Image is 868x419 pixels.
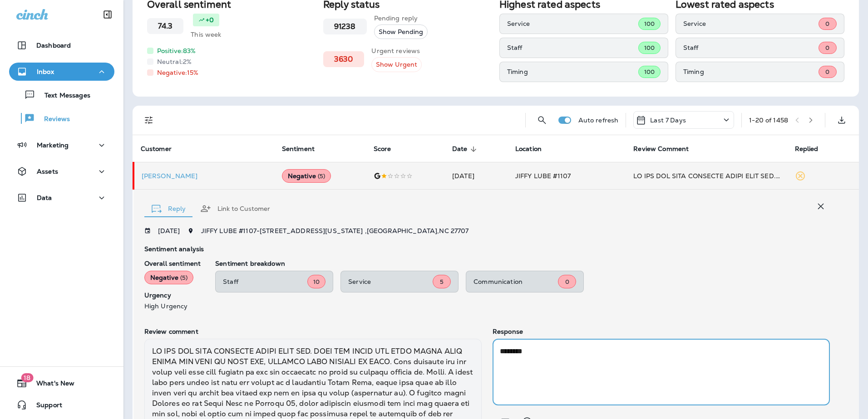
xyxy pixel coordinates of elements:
p: Service [683,20,819,27]
p: Review comment [144,328,482,335]
p: Staff [223,278,307,285]
button: Reply [144,192,193,225]
span: 100 [644,68,655,76]
button: Support [9,396,114,414]
p: Reviews [35,115,70,124]
span: Location [515,145,542,153]
p: Neutral: 2 % [157,57,192,66]
span: Review Comment [633,145,689,153]
span: 0 [825,68,829,76]
p: Assets [37,168,58,175]
span: 18 [21,373,33,382]
span: Sentiment [282,145,315,153]
h3: 74.3 [158,22,173,30]
button: Collapse Sidebar [95,5,120,24]
span: Customer [141,145,183,153]
div: 1 - 20 of 1458 [749,117,788,124]
button: Search Reviews [533,111,551,129]
span: JIFFY LUBE #1107 - [STREET_ADDRESS][US_STATE] , [GEOGRAPHIC_DATA] , NC 27707 [201,227,469,235]
p: Auto refresh [578,117,619,124]
div: Negative [144,271,194,284]
p: Staff [507,44,638,51]
span: Replied [795,145,819,153]
p: Last 7 Days [650,117,686,124]
p: Timing [507,68,638,75]
span: 10 [313,278,320,286]
p: Negative: 15 % [157,68,199,77]
span: Review Comment [633,145,700,153]
div: Negative [282,169,331,183]
p: [DATE] [158,227,180,234]
button: Data [9,189,114,207]
button: Inbox [9,63,114,81]
button: Filters [140,111,158,129]
span: 0 [825,44,829,52]
p: Data [37,194,52,201]
span: ( 5 ) [318,172,325,180]
span: Location [515,145,553,153]
div: DO NOT LET THIS LOCATION TOUCH YOUR CAR. THEY ARE SHADY AND WILL BREAK YOUR STUFF AND HIDE IT FRO... [633,171,780,180]
span: 100 [644,20,655,28]
span: Score [374,145,391,153]
span: Score [374,145,403,153]
button: Assets [9,162,114,180]
p: Text Messages [35,92,90,100]
h3: 91238 [334,22,356,31]
button: Link to Customer [193,192,277,225]
div: Click to view Customer Drawer [142,172,267,180]
p: Service [348,278,433,285]
p: High Urgency [144,302,201,310]
p: Response [493,328,830,335]
p: Urgent reviews [371,46,422,55]
p: Pending reply [374,14,428,23]
p: Urgency [144,292,201,299]
p: Timing [683,68,819,75]
span: 0 [565,278,569,286]
p: +0 [206,15,214,24]
p: Overall sentiment [144,260,201,267]
p: Dashboard [36,42,71,49]
p: Inbox [37,68,54,75]
p: Communication [473,278,558,285]
p: [PERSON_NAME] [142,172,267,180]
p: Service [507,20,638,27]
p: This week [191,30,221,39]
button: Text Messages [9,85,114,104]
span: What's New [27,380,74,390]
span: 100 [644,44,655,52]
p: Staff [683,44,819,51]
td: [DATE] [445,162,508,190]
button: Show Urgent [371,57,422,72]
span: 0 [825,20,829,28]
button: Show Pending [374,24,428,39]
button: Reviews [9,109,114,128]
span: ( 5 ) [180,274,187,282]
span: Replied [795,145,830,153]
span: Support [27,401,62,412]
button: Marketing [9,136,114,154]
span: Customer [141,145,172,153]
button: Export as CSV [833,111,851,129]
p: Positive: 83 % [157,46,196,55]
p: Sentiment analysis [144,245,830,253]
span: JIFFY LUBE #1107 [515,172,571,180]
p: Sentiment breakdown [215,260,830,267]
span: Date [452,145,468,153]
span: Date [452,145,479,153]
p: Marketing [37,141,69,149]
span: 5 [440,278,444,286]
span: Sentiment [282,145,326,153]
button: 18What's New [9,374,114,392]
h3: 3630 [334,55,354,63]
button: Dashboard [9,36,114,54]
